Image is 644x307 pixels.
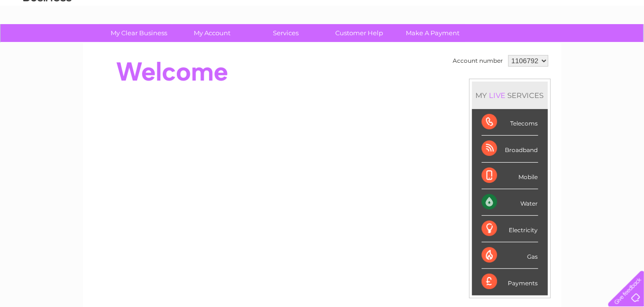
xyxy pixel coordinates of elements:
td: Account number [451,53,506,69]
a: My Clear Business [99,24,179,42]
div: LIVE [487,91,508,100]
a: 0333 014 3131 [462,5,529,17]
div: Payments [482,269,538,295]
a: Water [474,41,492,48]
a: Make A Payment [393,24,472,42]
div: Gas [482,242,538,269]
a: Blog [560,41,574,48]
a: Contact [580,41,603,48]
img: logo.png [23,25,72,55]
a: Telecoms [525,41,554,48]
a: Customer Help [319,24,399,42]
a: Log out [612,41,635,48]
div: Clear Business is a trading name of Verastar Limited (registered in [GEOGRAPHIC_DATA] No. 3667643... [94,5,551,47]
a: Services [246,24,326,42]
div: MY SERVICES [472,82,548,109]
div: Telecoms [482,109,538,136]
div: Mobile [482,163,538,189]
div: Electricity [482,216,538,242]
a: My Account [172,24,252,42]
div: Water [482,189,538,216]
a: Energy [498,41,519,48]
div: Broadband [482,136,538,162]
